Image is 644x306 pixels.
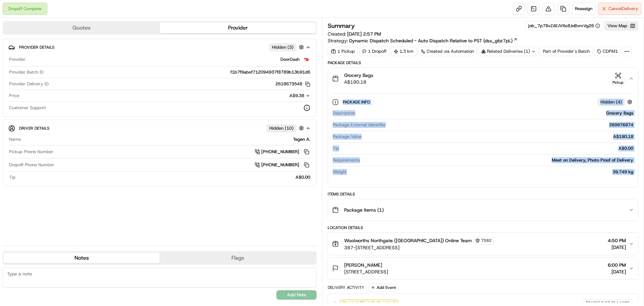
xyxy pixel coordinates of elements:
img: Nash [7,7,20,20]
span: Dropoff Phone Number [9,162,54,168]
div: Package Details [328,60,638,65]
div: Delivery Activity [328,285,364,290]
div: Related Deliveries (1) [478,47,539,56]
span: Price [9,93,19,99]
button: 2618673548 [275,81,310,87]
div: A$0.00 [18,174,310,180]
span: 4:50 PM [608,237,626,244]
span: 6:00 PM [608,262,626,268]
span: API Documentation [63,97,108,104]
span: [DATE] 2:57 PM [347,31,381,37]
a: 💻API Documentation [54,95,110,107]
span: Driver Details [19,126,49,131]
button: A$9.38 [251,93,310,99]
span: Knowledge Base [13,97,51,104]
a: [PHONE_NUMBER] [255,148,310,156]
button: Flags [160,253,316,263]
div: 💻 [57,98,62,103]
span: [DATE] [608,244,626,251]
p: Welcome 👋 [7,27,122,38]
span: Name [9,136,21,142]
span: A$190.18 [344,79,373,85]
button: Add Event [368,283,398,292]
div: We're available if you need us! [23,71,85,76]
span: DoorDash [280,56,300,62]
span: Package Items ( 1 ) [344,207,384,213]
span: Package Info [343,99,371,105]
div: Meet on Delivery, Photo Proof of Delivery [363,157,633,163]
img: doordash_logo_v2.png [302,55,310,63]
span: [DATE] [608,268,626,275]
span: Weight [333,169,347,175]
span: Cancel Delivery [608,6,638,12]
div: Items Details [328,191,638,197]
span: Provider Batch ID [9,69,44,75]
button: Provider DetailsHidden (3) [8,42,311,53]
span: Package External Identifier [333,122,386,128]
button: [PERSON_NAME][STREET_ADDRESS]6:00 PM[DATE] [328,258,638,279]
span: Reassign [575,6,592,12]
div: 📗 [7,98,12,103]
span: f1b7f9abef712094937f8789b13b91d6 [230,69,310,75]
span: [PHONE_NUMBER] [261,149,299,155]
button: View Map [604,21,638,31]
h3: Summary [328,23,355,29]
div: Tegen A. [23,136,310,142]
span: Provider Details [19,45,54,50]
button: Reassign [572,3,595,15]
a: [PHONE_NUMBER] [255,161,310,169]
span: Provider Delivery ID [9,81,49,87]
button: Woolworths Northgate ([GEOGRAPHIC_DATA]) Online Team7582387-[STREET_ADDRESS]4:50 PM[DATE] [328,233,638,255]
button: Notes [3,253,160,263]
div: Grocery BagsA$190.18Pickup [328,89,638,187]
span: 7582 [481,238,492,243]
div: 269976874 [388,122,633,128]
span: 387-[STREET_ADDRESS] [344,244,494,251]
div: A$0.00 [342,145,633,151]
a: Dynamic Dispatch Scheduled - Auto Dispatch Relative to PST (dss_gbz7pL) [349,37,518,44]
button: Pickup [610,72,626,85]
a: 📗Knowledge Base [4,95,54,107]
a: Created via Automation [418,47,477,56]
button: CancelDelivery [598,3,641,15]
span: Pickup Phone Number [9,149,53,155]
button: Start new chat [114,66,122,74]
div: CDPM1 [594,47,621,56]
span: [PERSON_NAME] [344,262,382,268]
span: Description [333,110,355,116]
span: Customer Support [9,105,46,111]
div: 1 Dropoff [359,47,389,56]
div: Grocery Bags [358,110,633,116]
span: Woolworths Northgate ([GEOGRAPHIC_DATA]) Online Team [344,237,472,244]
span: A$9.38 [289,93,304,98]
div: A$190.18 [364,134,633,140]
span: Hidden ( 3 ) [272,44,293,50]
span: Created: [328,31,381,37]
div: Strategy: [328,37,518,44]
span: Hidden ( 4 ) [600,99,622,105]
span: Hidden ( 10 ) [269,125,293,131]
button: Hidden (4) [597,98,634,106]
span: Package Value [333,134,362,140]
div: Pickup [610,80,626,85]
div: 1.3 km [391,47,417,56]
span: Requirements [333,157,360,163]
button: Driver DetailsHidden (10) [8,123,311,134]
button: Hidden (3) [269,43,306,51]
span: Provider [9,56,25,62]
button: Grocery BagsA$190.18Pickup [328,68,638,89]
button: Quotes [3,23,160,33]
button: Provider [160,23,316,33]
div: 39.749 kg [350,169,633,175]
span: [PHONE_NUMBER] [261,162,299,168]
input: Got a question? Start typing here... [17,43,121,50]
span: Pylon [67,114,81,119]
button: job_7p78vZ4EJV6e8JoBvmVg26 [528,23,600,29]
span: Grocery Bags [344,72,373,79]
div: Location Details [328,225,638,230]
button: Package Items (1) [328,199,638,221]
